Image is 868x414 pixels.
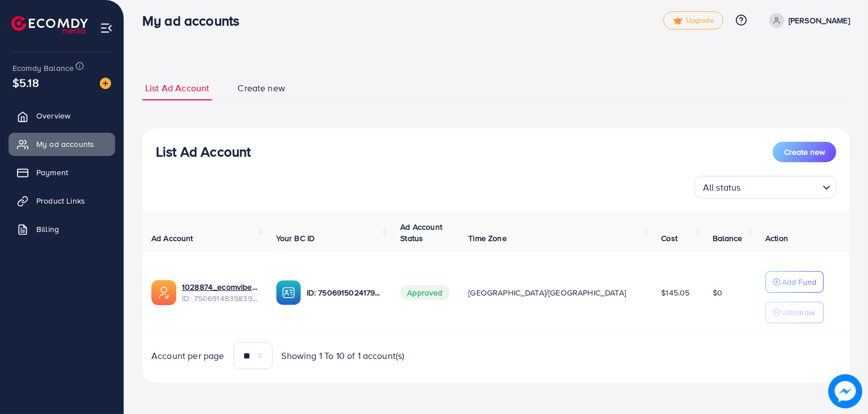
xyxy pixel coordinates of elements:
[276,233,315,244] span: Your BC ID
[673,17,683,25] img: tick
[468,233,506,244] span: Time Zone
[151,280,176,305] img: ic-ads-acc.e4c84228.svg
[100,78,111,89] img: image
[468,287,626,298] span: [GEOGRAPHIC_DATA]/[GEOGRAPHIC_DATA]
[713,287,722,298] span: $0
[784,146,825,158] span: Create new
[276,280,301,305] img: ic-ba-acc.ded83a64.svg
[238,82,285,95] span: Create new
[773,142,836,162] button: Create new
[9,161,115,184] a: Payment
[765,13,850,28] a: [PERSON_NAME]
[661,287,689,298] span: $145.05
[182,281,258,305] div: <span class='underline'>1028874_ecomvibe23_1747839946964</span></br>7506914839839768584
[782,306,815,319] p: Withdraw
[156,143,251,160] h3: List Ad Account
[765,271,824,293] button: Add Fund
[9,189,115,212] a: Product Links
[400,285,449,300] span: Approved
[713,233,743,244] span: Balance
[782,275,816,289] p: Add Fund
[400,221,442,244] span: Ad Account Status
[661,233,678,244] span: Cost
[695,176,836,198] div: Search for option
[11,16,88,33] img: logo
[36,110,70,121] span: Overview
[765,233,788,244] span: Action
[701,179,743,196] span: All status
[36,138,94,150] span: My ad accounts
[789,14,850,27] p: [PERSON_NAME]
[36,195,85,206] span: Product Links
[182,281,258,293] a: 1028874_ecomvibe23_1747839946964
[12,62,74,74] span: Ecomdy Balance
[151,349,225,362] span: Account per page
[663,11,723,29] a: tickUpgrade
[36,223,59,235] span: Billing
[765,302,824,323] button: Withdraw
[282,349,405,362] span: Showing 1 To 10 of 1 account(s)
[100,22,113,35] img: menu
[151,233,193,244] span: Ad Account
[744,177,818,196] input: Search for option
[828,374,862,408] img: image
[673,16,714,25] span: Upgrade
[9,133,115,155] a: My ad accounts
[36,167,68,178] span: Payment
[182,293,258,304] span: ID: 7506914839839768584
[307,286,383,299] p: ID: 7506915024179691537
[142,12,248,29] h3: My ad accounts
[145,82,209,95] span: List Ad Account
[12,74,39,91] span: $5.18
[9,104,115,127] a: Overview
[9,218,115,240] a: Billing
